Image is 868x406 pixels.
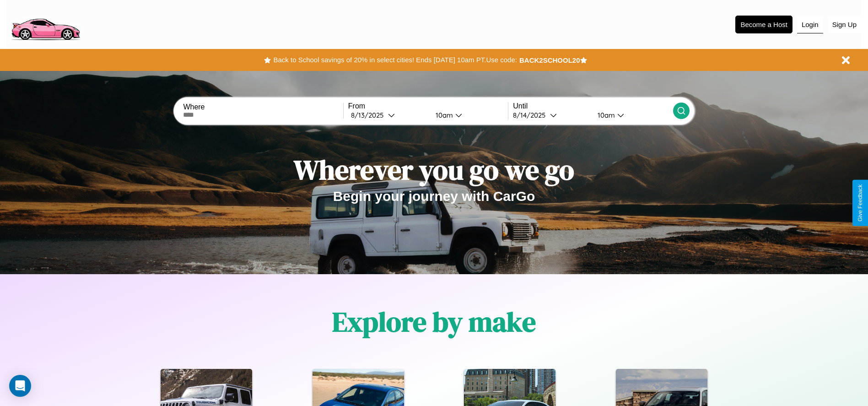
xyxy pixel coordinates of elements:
button: Become a Host [735,16,793,33]
div: 8 / 13 / 2025 [351,111,388,119]
label: Until [513,102,673,110]
label: From [348,102,508,110]
button: Login [797,16,823,33]
label: Where [183,103,343,111]
div: Give Feedback [857,184,863,222]
button: Back to School savings of 20% in select cities! Ends [DATE] 10am PT.Use code: [271,54,519,66]
div: Open Intercom Messenger [9,375,31,397]
div: 10am [593,111,617,119]
button: 8/13/2025 [348,110,428,120]
h1: Explore by make [332,303,536,341]
button: 10am [428,110,508,120]
div: 10am [431,111,455,119]
button: 10am [590,110,673,120]
img: logo [7,5,84,43]
b: BACK2SCHOOL20 [519,56,580,64]
div: 8 / 14 / 2025 [513,111,550,119]
button: Sign Up [828,16,861,33]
